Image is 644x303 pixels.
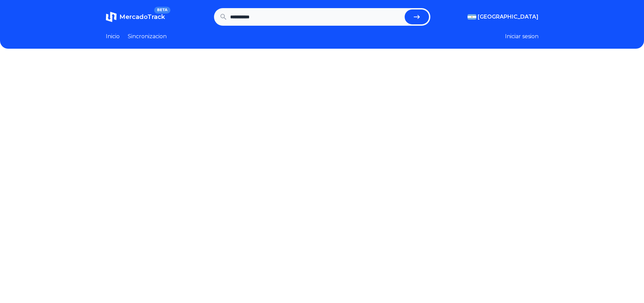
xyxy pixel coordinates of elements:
a: MercadoTrackBETA [106,11,165,22]
button: [GEOGRAPHIC_DATA] [468,13,539,21]
img: Argentina [468,14,476,20]
a: Inicio [106,32,120,41]
span: [GEOGRAPHIC_DATA] [478,13,539,21]
img: MercadoTrack [106,11,117,22]
a: Sincronizacion [128,32,167,41]
button: Iniciar sesion [505,32,539,41]
span: BETA [154,7,170,14]
span: MercadoTrack [119,13,165,21]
